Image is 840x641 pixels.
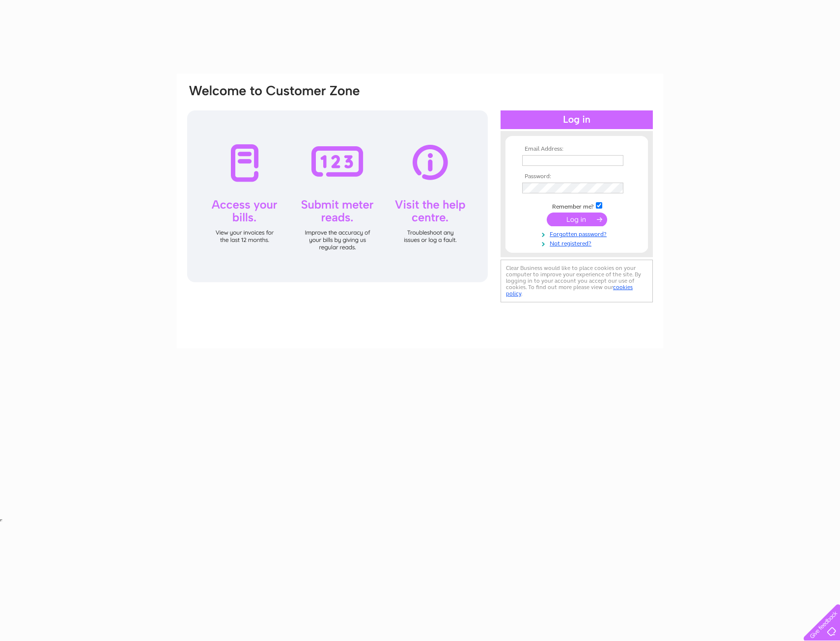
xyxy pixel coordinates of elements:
th: Password: [520,173,634,180]
input: Submit [547,213,607,226]
a: Forgotten password? [522,229,634,238]
a: cookies policy [506,284,633,297]
td: Remember me? [520,201,634,211]
th: Email Address: [520,146,634,153]
div: Clear Business would like to place cookies on your computer to improve your experience of the sit... [501,260,653,302]
a: Not registered? [522,238,634,247]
